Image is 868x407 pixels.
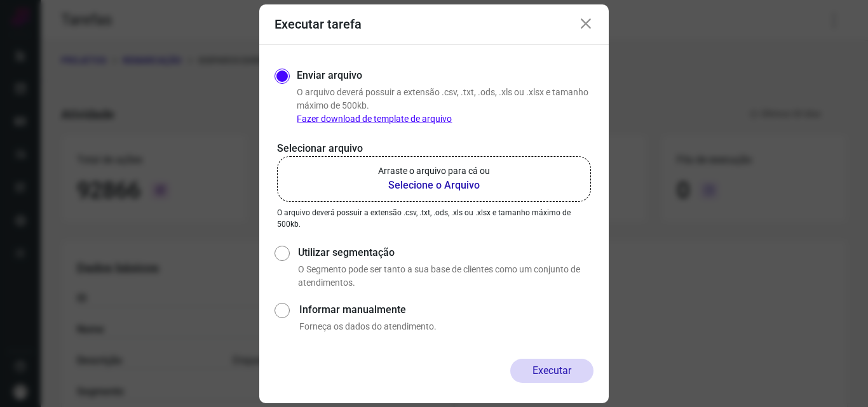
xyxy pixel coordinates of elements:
label: Informar manualmente [299,302,593,317]
h3: Executar tarefa [275,17,362,32]
p: O arquivo deverá possuir a extensão .csv, .txt, .ods, .xls ou .xlsx e tamanho máximo de 500kb. [297,86,593,126]
p: O Segmento pode ser tanto a sua base de clientes como um conjunto de atendimentos. [298,263,593,290]
a: Fazer download de template de arquivo [297,114,452,124]
p: Arraste o arquivo para cá ou [378,164,490,178]
p: Selecionar arquivo [277,141,591,156]
button: Executar [510,359,593,383]
label: Utilizar segmentação [298,245,593,260]
b: Selecione o Arquivo [378,178,490,193]
p: O arquivo deverá possuir a extensão .csv, .txt, .ods, .xls ou .xlsx e tamanho máximo de 500kb. [277,207,591,230]
label: Enviar arquivo [297,68,362,83]
p: Forneça os dados do atendimento. [299,320,593,333]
